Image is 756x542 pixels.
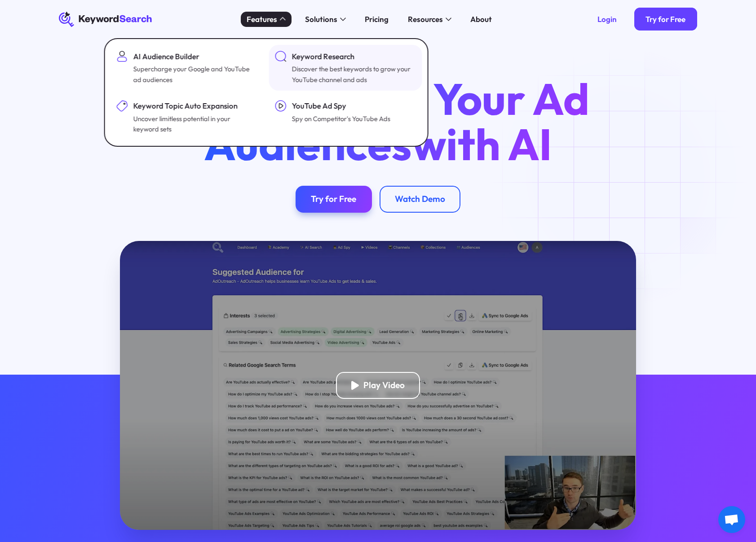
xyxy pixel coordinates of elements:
[133,51,256,62] div: AI Audience Builder
[133,114,256,135] div: Uncover limitless potential in your keyword sets
[133,100,256,112] div: Keyword Topic Auto Expansion
[597,14,617,24] div: Login
[133,64,256,85] div: Supercharge your Google and YouTube ad audiences
[247,13,277,25] div: Features
[296,186,371,213] a: Try for Free
[408,13,443,25] div: Resources
[292,51,414,62] div: Keyword Research
[395,194,445,205] div: Watch Demo
[269,45,422,91] a: Keyword ResearchDiscover the best keywords to grow your YouTube channel and ads
[645,14,685,24] div: Try for Free
[292,64,414,85] div: Discover the best keywords to grow your YouTube channel and ads
[586,8,628,31] a: Login
[311,194,356,205] div: Try for Free
[292,114,390,124] div: Spy on Competitor's YouTube Ads
[363,380,405,391] div: Play Video
[718,506,745,533] a: Открытый чат
[292,100,390,112] div: YouTube Ad Spy
[305,13,337,25] div: Solutions
[149,76,607,167] h1: Supercharge Your Ad Audiences
[111,94,263,140] a: Keyword Topic Auto ExpansionUncover limitless potential in your keyword sets
[104,38,429,147] nav: Features
[359,12,395,27] a: Pricing
[412,116,552,171] span: with AI
[365,13,389,25] div: Pricing
[634,8,697,31] a: Try for Free
[470,13,492,25] div: About
[111,45,263,91] a: AI Audience BuilderSupercharge your Google and YouTube ad audiences
[120,241,636,529] a: open lightbox
[465,12,498,27] a: About
[269,94,422,140] a: YouTube Ad SpySpy on Competitor's YouTube Ads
